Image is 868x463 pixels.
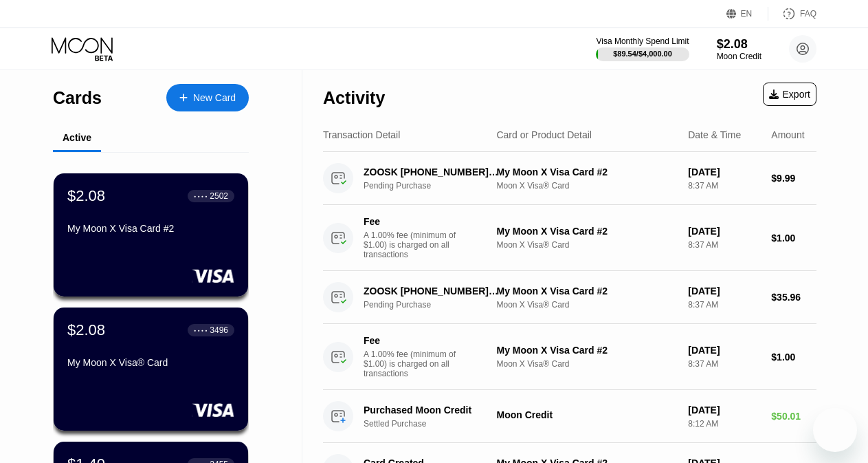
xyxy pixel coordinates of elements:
[67,187,105,205] div: $2.08
[323,152,816,205] div: ZOOSK [PHONE_NUMBER] [PHONE_NUMBER] USPending PurchaseMy Moon X Visa Card #2Moon X Visa® Card[DAT...
[364,166,500,177] div: ZOOSK [PHONE_NUMBER] [PHONE_NUMBER] US
[688,405,760,416] div: [DATE]
[67,357,234,368] div: My Moon X Visa® Card
[813,408,857,452] iframe: Button to launch messaging window, 1 unread message
[364,181,510,191] div: Pending Purchase
[364,335,460,346] div: Fee
[771,173,816,184] div: $9.99
[726,7,768,21] div: EN
[763,83,816,106] div: Export
[717,52,761,61] div: Moon Credit
[717,37,761,61] div: $2.08Moon Credit
[688,345,760,356] div: [DATE]
[53,88,102,108] div: Cards
[771,411,816,422] div: $50.01
[496,240,677,250] div: Moon X Visa® Card
[63,132,91,143] div: Active
[688,226,760,237] div: [DATE]
[364,286,500,297] div: ZOOSK [PHONE_NUMBER] [PHONE_NUMBER] US
[596,36,689,46] div: Visa Monthly Spend Limit
[688,300,760,310] div: 8:37 AM
[741,9,753,19] div: EN
[688,286,760,297] div: [DATE]
[688,359,760,369] div: 8:37 AM
[323,129,400,140] div: Transaction Detail
[771,352,816,363] div: $1.00
[166,84,249,111] div: New Card
[364,216,460,227] div: Fee
[688,240,760,250] div: 8:37 AM
[194,328,208,332] div: ● ● ● ●
[596,36,689,61] div: Visa Monthly Spend Limit$89.54/$4,000.00
[496,300,677,310] div: Moon X Visa® Card
[323,205,816,271] div: FeeA 1.00% fee (minimum of $1.00) is charged on all transactionsMy Moon X Visa Card #2Moon X Visa...
[717,37,761,52] div: $2.08
[496,226,677,237] div: My Moon X Visa Card #2
[364,419,510,429] div: Settled Purchase
[768,7,816,21] div: FAQ
[364,230,467,259] div: A 1.00% fee (minimum of $1.00) is charged on all transactions
[364,300,510,310] div: Pending Purchase
[323,271,816,324] div: ZOOSK [PHONE_NUMBER] [PHONE_NUMBER] USPending PurchaseMy Moon X Visa Card #2Moon X Visa® Card[DAT...
[688,419,760,429] div: 8:12 AM
[771,233,816,244] div: $1.00
[496,286,677,297] div: My Moon X Visa Card #2
[688,166,760,177] div: [DATE]
[193,92,236,104] div: New Card
[323,390,816,443] div: Purchased Moon CreditSettled PurchaseMoon Credit[DATE]8:12 AM$50.01
[771,129,804,140] div: Amount
[496,181,677,191] div: Moon X Visa® Card
[54,308,248,431] div: $2.08● ● ● ●3496My Moon X Visa® Card
[210,191,228,201] div: 2502
[832,405,860,419] iframe: Number of unread messages
[613,50,672,58] div: $89.54 / $4,000.00
[364,349,467,378] div: A 1.00% fee (minimum of $1.00) is charged on all transactions
[800,9,816,19] div: FAQ
[496,345,677,356] div: My Moon X Visa Card #2
[210,325,228,335] div: 3496
[67,321,105,339] div: $2.08
[688,129,741,140] div: Date & Time
[496,359,677,369] div: Moon X Visa® Card
[496,166,677,177] div: My Moon X Visa Card #2
[688,181,760,191] div: 8:37 AM
[323,88,385,108] div: Activity
[771,292,816,303] div: $35.96
[769,89,810,100] div: Export
[323,324,816,390] div: FeeA 1.00% fee (minimum of $1.00) is charged on all transactionsMy Moon X Visa Card #2Moon X Visa...
[54,173,248,297] div: $2.08● ● ● ●2502My Moon X Visa Card #2
[496,409,677,420] div: Moon Credit
[67,223,234,234] div: My Moon X Visa Card #2
[496,129,592,140] div: Card or Product Detail
[364,405,500,416] div: Purchased Moon Credit
[194,194,208,198] div: ● ● ● ●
